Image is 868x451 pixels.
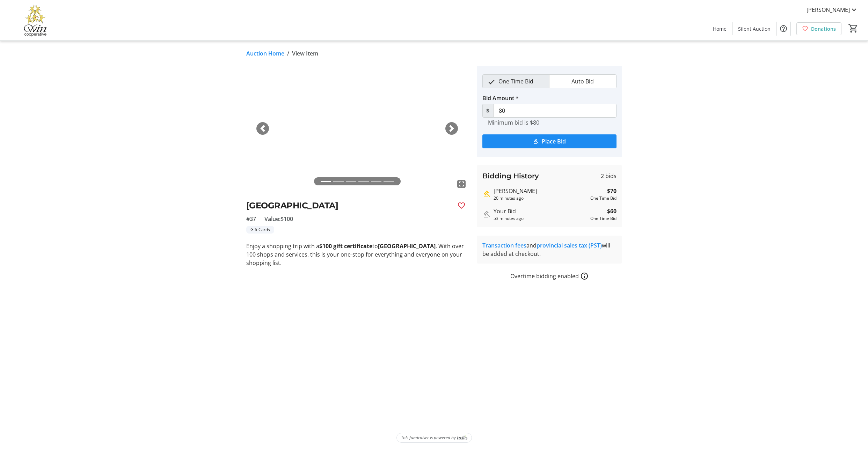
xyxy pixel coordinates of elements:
[713,25,727,32] span: Home
[607,187,617,195] strong: $70
[457,435,467,440] img: Trellis Logo
[537,242,602,249] a: provincial sales tax (PST)
[482,104,494,118] span: $
[482,242,526,249] a: Transaction fees
[811,25,836,32] span: Donations
[590,195,617,201] div: One Time Bid
[4,3,66,38] img: Victoria Women In Need Community Cooperative's Logo
[494,215,588,222] div: 53 minutes ago
[567,75,598,88] span: Auto Bid
[482,241,617,258] div: and will be added at checkout.
[590,215,617,222] div: One Time Bid
[457,180,466,188] mat-icon: fullscreen
[482,190,491,198] mat-icon: Highest bid
[482,134,617,148] button: Place Bid
[807,6,850,14] span: [PERSON_NAME]
[707,22,732,35] a: Home
[494,207,588,215] div: Your Bid
[264,215,293,223] span: Value: $100
[494,195,588,201] div: 20 minutes ago
[246,242,468,267] p: Enjoy a shopping trip with a to . With over 100 shops and services, this is your one-stop for eve...
[488,119,539,126] tr-hint: Minimum bid is $80
[454,199,468,213] button: Favourite
[738,25,771,32] span: Silent Auction
[796,22,841,35] a: Donations
[246,215,256,223] span: #37
[378,242,436,250] strong: [GEOGRAPHIC_DATA]
[477,272,622,280] div: Overtime bidding enabled
[482,94,519,102] label: Bid Amount *
[482,210,491,219] mat-icon: Outbid
[494,75,538,88] span: One Time Bid
[319,242,372,250] strong: $100 gift certificate
[732,22,776,35] a: Silent Auction
[246,226,274,234] tr-label-badge: Gift Cards
[607,207,617,215] strong: $60
[494,187,588,195] div: [PERSON_NAME]
[246,66,468,191] img: Image
[580,272,589,280] a: How overtime bidding works for silent auctions
[601,172,617,180] span: 2 bids
[847,22,860,35] button: Cart
[776,22,790,36] button: Help
[246,199,452,212] h2: [GEOGRAPHIC_DATA]
[542,137,566,146] span: Place Bid
[801,4,864,15] button: [PERSON_NAME]
[401,435,456,441] span: This fundraiser is powered by
[287,49,289,58] span: /
[292,49,318,58] span: View Item
[246,49,284,58] a: Auction Home
[482,171,539,181] h3: Bidding History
